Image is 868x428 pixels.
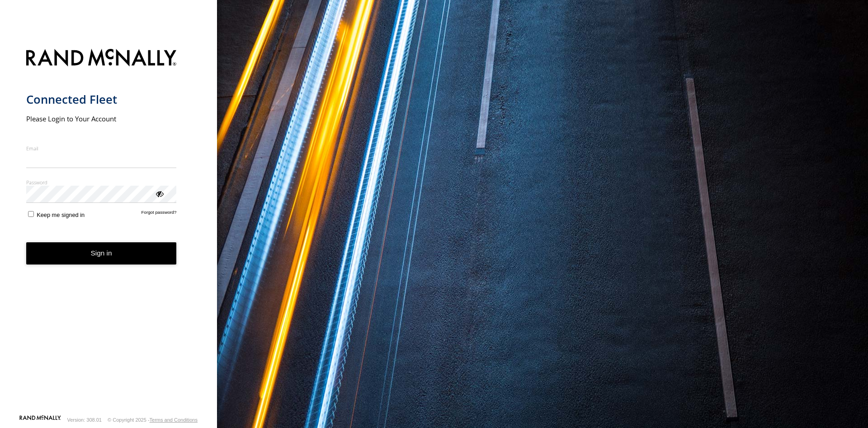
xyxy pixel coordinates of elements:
h2: Please Login to Your Account [26,114,177,123]
div: © Copyright 2025 - [108,417,198,423]
label: Password [26,179,177,186]
h1: Connected Fleet [26,92,177,107]
a: Visit our Website [19,415,61,424]
span: Keep me signed in [37,212,85,218]
div: ViewPassword [155,189,164,198]
img: Rand McNally [26,47,177,70]
a: Terms and Conditions [150,417,198,423]
label: Email [26,145,177,152]
button: Sign in [26,242,177,264]
input: Keep me signed in [28,211,34,217]
form: main [26,43,191,414]
a: Forgot password? [142,210,177,218]
div: Version: 308.01 [67,417,102,423]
